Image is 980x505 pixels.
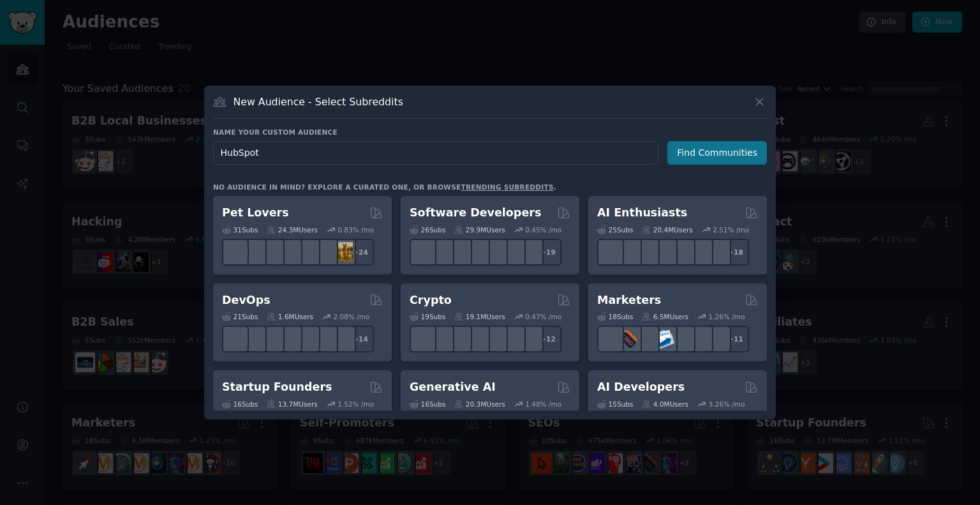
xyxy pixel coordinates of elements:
[597,400,633,409] div: 15 Sub s
[690,329,710,349] img: MarketingResearch
[244,329,264,349] img: AWS_Certified_Experts
[655,329,674,349] img: Emailmarketing
[262,242,281,262] img: leopardgeckos
[535,326,561,352] div: + 12
[410,292,452,308] h2: Crypto
[637,329,657,349] img: AskMarketing
[503,329,523,349] img: CryptoNews
[262,329,281,349] img: Docker_DevOps
[297,242,317,262] img: cockatiel
[222,312,258,321] div: 21 Sub s
[333,242,353,262] img: dogbreed
[234,95,403,109] h3: New Audience - Select Subreddits
[619,329,639,349] img: bigseo
[226,242,246,262] img: herpetology
[525,400,561,409] div: 1.48 % /mo
[525,225,561,234] div: 0.45 % /mo
[449,329,469,349] img: ethstaker
[213,128,767,137] h3: Name your custom audience
[535,239,561,266] div: + 19
[410,205,541,221] h2: Software Developers
[347,239,374,266] div: + 24
[413,329,433,349] img: ethfinance
[722,239,749,266] div: + 18
[244,242,264,262] img: ballpython
[333,329,353,349] img: PlatformEngineers
[597,205,687,221] h2: AI Enthusiasts
[672,329,692,349] img: googleads
[449,242,469,262] img: learnjavascript
[347,326,374,352] div: + 14
[642,312,688,321] div: 6.5M Users
[222,379,332,395] h2: Startup Founders
[709,400,745,409] div: 3.26 % /mo
[708,242,728,262] img: ArtificalIntelligence
[485,329,505,349] img: defiblockchain
[226,329,246,349] img: azuredevops
[222,225,258,234] div: 31 Sub s
[667,141,767,165] button: Find Communities
[722,326,749,352] div: + 11
[597,379,685,395] h2: AI Developers
[485,242,505,262] img: reactnative
[461,183,553,191] a: trending subreddits
[267,225,317,234] div: 24.3M Users
[619,242,639,262] img: DeepSeek
[267,400,317,409] div: 13.7M Users
[267,312,313,321] div: 1.6M Users
[279,329,299,349] img: DevOpsLinks
[413,242,433,262] img: software
[709,312,745,321] div: 1.26 % /mo
[601,329,621,349] img: content_marketing
[431,329,451,349] img: 0xPolygon
[672,242,692,262] img: chatgpt_prompts_
[213,183,556,192] div: No audience in mind? Explore a curated one, or browse .
[454,225,505,234] div: 29.9M Users
[521,242,540,262] img: elixir
[467,242,487,262] img: iOSProgramming
[410,225,445,234] div: 26 Sub s
[655,242,674,262] img: chatgpt_promptDesign
[503,242,523,262] img: AskComputerScience
[708,329,728,349] img: OnlineMarketing
[690,242,710,262] img: OpenAIDev
[410,312,445,321] div: 19 Sub s
[637,242,657,262] img: AItoolsCatalog
[315,329,335,349] img: aws_cdk
[297,329,317,349] img: platformengineering
[454,312,505,321] div: 19.1M Users
[597,225,633,234] div: 25 Sub s
[713,225,749,234] div: 2.51 % /mo
[334,312,370,321] div: 2.08 % /mo
[213,141,658,165] input: Pick a short name, like "Digital Marketers" or "Movie-Goers"
[222,205,289,221] h2: Pet Lovers
[431,242,451,262] img: csharp
[222,400,258,409] div: 16 Sub s
[315,242,335,262] img: PetAdvice
[521,329,540,349] img: defi_
[222,292,271,308] h2: DevOps
[601,242,621,262] img: GoogleGeminiAI
[338,225,374,234] div: 0.83 % /mo
[338,400,374,409] div: 1.52 % /mo
[597,312,633,321] div: 18 Sub s
[525,312,561,321] div: 0.47 % /mo
[467,329,487,349] img: web3
[454,400,505,409] div: 20.3M Users
[410,379,496,395] h2: Generative AI
[279,242,299,262] img: turtle
[642,400,688,409] div: 4.0M Users
[410,400,445,409] div: 16 Sub s
[642,225,692,234] div: 20.4M Users
[597,292,661,308] h2: Marketers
